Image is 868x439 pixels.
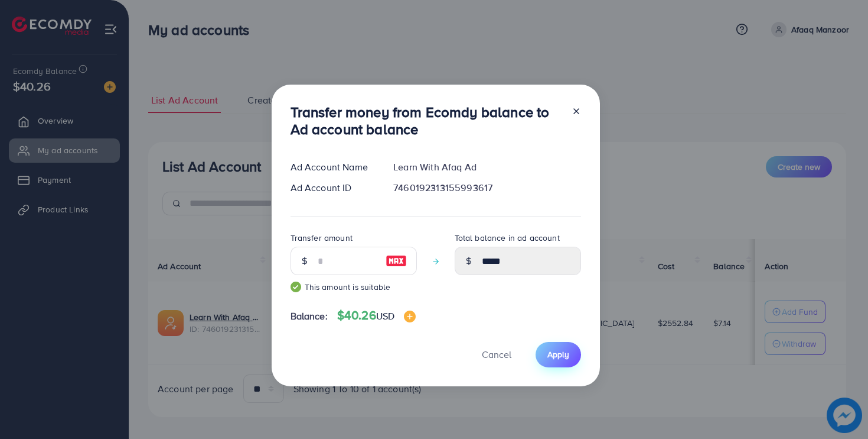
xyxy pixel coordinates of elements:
[536,342,581,367] button: Apply
[291,104,562,138] h3: Transfer money from Ecomdy balance to Ad account balance
[384,160,590,174] div: Learn With Afaq Ad
[281,160,384,174] div: Ad Account Name
[376,309,394,322] span: USD
[384,181,590,195] div: 7460192313155993617
[291,282,301,292] img: guide
[455,232,560,244] label: Total balance in ad account
[281,181,384,195] div: Ad Account ID
[482,348,511,361] span: Cancel
[547,348,569,360] span: Apply
[291,281,417,293] small: This amount is suitable
[386,254,407,268] img: image
[291,232,353,244] label: Transfer amount
[404,311,416,322] img: image
[291,309,328,323] span: Balance:
[337,308,416,323] h4: $40.26
[467,342,526,367] button: Cancel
